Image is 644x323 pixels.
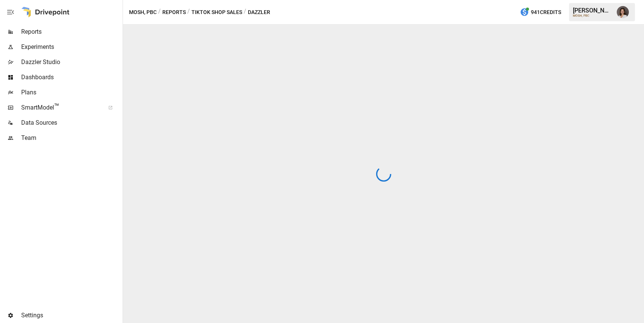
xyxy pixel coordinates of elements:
span: Dashboards [21,73,121,82]
div: / [244,8,246,17]
div: MOSH, PBC [573,14,612,17]
button: 941Credits [517,5,564,19]
button: MOSH, PBC [129,8,157,17]
div: / [158,8,161,17]
span: Reports [21,27,121,36]
span: ™ [54,102,59,111]
img: Franziska Ibscher [617,6,629,18]
span: 941 Credits [531,8,561,17]
div: / [187,8,190,17]
button: TikTok Shop Sales [191,8,242,17]
span: Dazzler Studio [21,58,121,67]
span: Settings [21,311,121,320]
span: Experiments [21,42,121,52]
button: Reports [162,8,186,17]
span: SmartModel [21,103,100,112]
button: Franziska Ibscher [612,2,633,23]
span: Plans [21,88,121,97]
span: Team [21,133,121,143]
span: Data Sources [21,118,121,127]
div: [PERSON_NAME] [573,7,612,14]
